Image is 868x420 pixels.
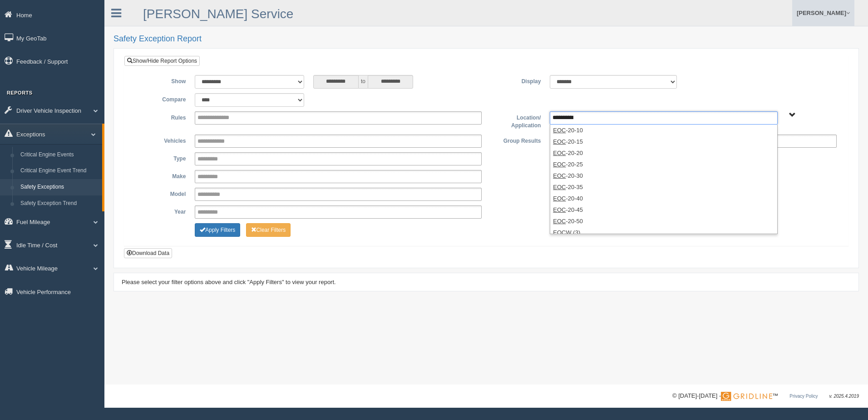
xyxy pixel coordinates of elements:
li: -20-15 [550,136,777,147]
li: W (3) [550,227,777,238]
em: EOC [553,206,566,213]
a: Privacy Policy [789,394,818,399]
a: Safety Exception Trend [16,195,102,212]
img: Gridline [721,392,772,401]
em: EOC [553,138,566,145]
a: Safety Exceptions [16,179,102,195]
li: -20-10 [550,125,777,136]
label: Vehicles [131,135,190,145]
a: [PERSON_NAME] Service [143,7,293,21]
label: Show [131,75,190,86]
button: Download Data [124,248,172,258]
li: -20-35 [550,181,777,193]
em: EOC [553,161,566,168]
li: -20-50 [550,215,777,227]
em: EOC [553,150,566,156]
em: EOC [553,218,566,225]
li: -20-45 [550,204,777,215]
a: Critical Engine Event Trend [16,163,102,179]
em: EOC [553,172,566,179]
span: to [359,75,368,89]
div: © [DATE]-[DATE] - ™ [672,391,859,401]
button: Change Filter Options [246,223,291,237]
li: -20-40 [550,193,777,204]
a: Show/Hide Report Options [124,56,200,66]
label: Rules [131,111,190,122]
em: EOC [553,184,566,190]
li: -20-20 [550,147,777,159]
button: Change Filter Options [195,223,240,237]
label: Type [131,152,190,163]
a: Critical Engine Events [16,147,102,163]
label: Display [486,75,545,86]
span: Please select your filter options above and click "Apply Filters" to view your report. [122,279,336,285]
em: EOC [553,127,566,134]
label: Location/ Application [486,111,545,130]
li: -20-30 [550,170,777,181]
em: EOC [553,195,566,202]
label: Compare [131,93,190,104]
span: v. 2025.4.2019 [829,394,859,399]
label: Model [131,188,190,199]
li: -20-25 [550,159,777,170]
h2: Safety Exception Report [113,35,859,44]
em: EOC [553,229,566,236]
label: Year [131,205,190,216]
label: Make [131,170,190,181]
label: Group Results [486,135,545,145]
